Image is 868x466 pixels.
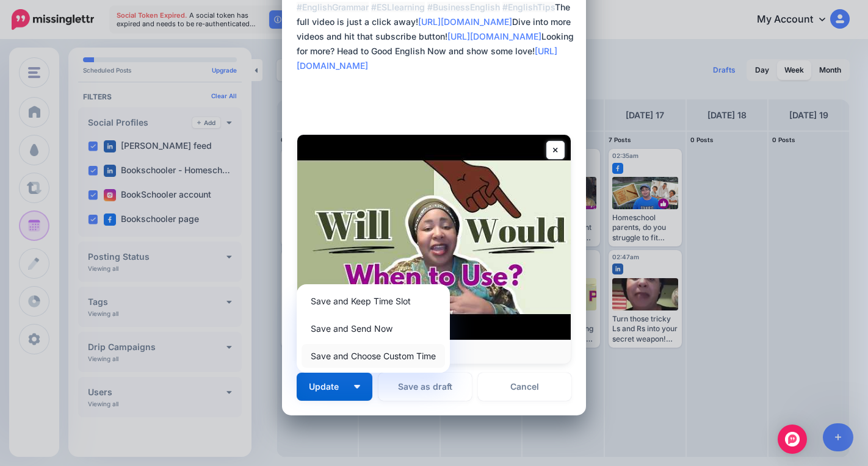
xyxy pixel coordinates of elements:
a: Cancel [478,373,571,401]
span: Update [309,382,348,391]
div: Open Intercom Messenger [778,425,807,454]
button: Update [297,373,372,401]
img: arrow-down-white.png [354,385,360,389]
a: Save and Send Now [302,317,445,340]
div: Update [297,284,450,373]
button: Save as draft [378,373,472,401]
a: Save and Choose Custom Time [302,344,445,368]
a: Save and Keep Time Slot [302,289,445,313]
